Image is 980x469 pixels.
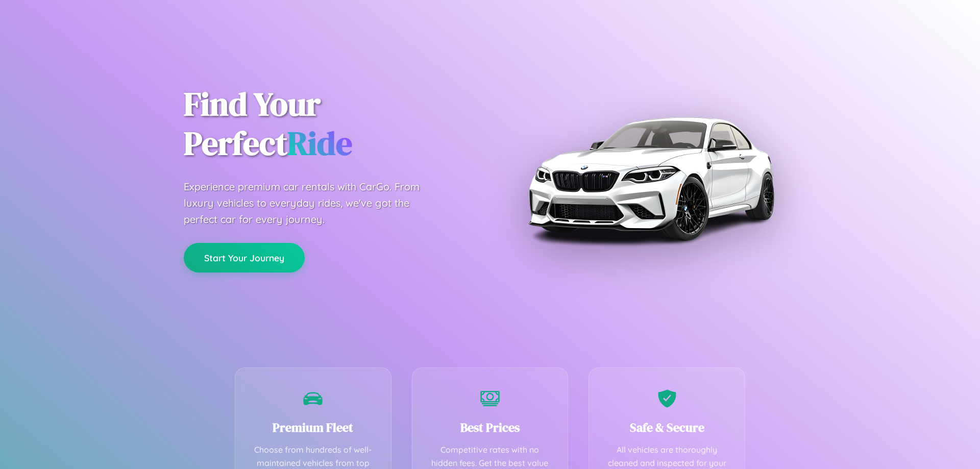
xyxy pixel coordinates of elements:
[184,85,475,163] h1: Find Your Perfect
[184,243,305,273] button: Start Your Journey
[604,419,729,436] h3: Safe & Secure
[523,51,778,306] img: Premium BMW car rental vehicle
[184,179,439,228] p: Experience premium car rentals with CarGo. From luxury vehicles to everyday rides, we've got the ...
[251,419,376,436] h3: Premium Fleet
[428,419,553,436] h3: Best Prices
[287,121,352,165] span: Ride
